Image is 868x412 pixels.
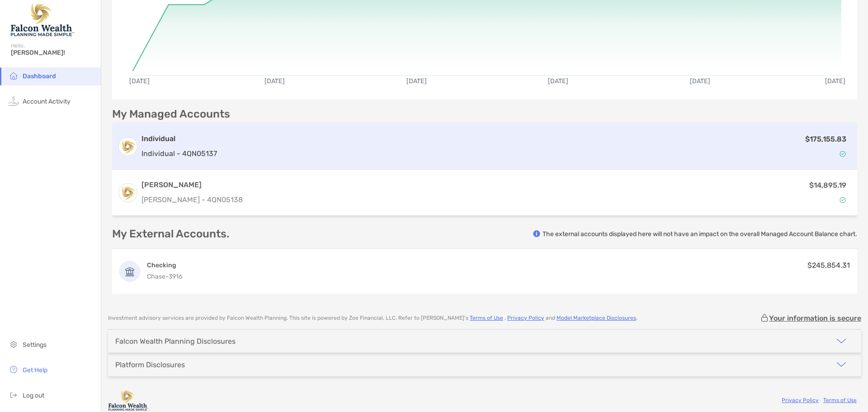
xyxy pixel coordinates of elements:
span: Account Activity [23,98,71,105]
h4: Checking [147,261,182,270]
a: Terms of Use [823,397,857,403]
span: [PERSON_NAME]! [11,49,95,57]
span: Get Help [23,366,47,374]
img: icon arrow [836,359,847,370]
img: Falcon Wealth Planning Logo [11,4,74,36]
p: [PERSON_NAME] - 4QN05138 [142,194,243,205]
text: [DATE] [406,77,427,85]
img: info [533,230,540,237]
p: My Managed Accounts [112,109,230,120]
a: Privacy Policy [782,397,819,403]
h3: [PERSON_NAME] [142,180,243,190]
img: Account Status icon [840,151,846,157]
a: Terms of Use [470,315,503,321]
p: The external accounts displayed here will not have an impact on the overall Managed Account Balan... [542,230,857,238]
h3: Individual [142,133,217,144]
span: Dashboard [23,72,56,80]
p: Investment advisory services are provided by Falcon Wealth Planning . This site is powered by Zoe... [108,315,637,322]
p: Individual - 4QN05137 [142,148,217,159]
a: Model Marketplace Disclosures [557,315,636,321]
span: Log out [23,392,44,399]
text: [DATE] [129,77,150,85]
div: Platform Disclosures [115,360,185,369]
span: $245,854.31 [807,261,850,270]
span: Chase - [147,273,169,280]
a: Privacy Policy [507,315,544,321]
p: My External Accounts. [112,228,229,240]
img: get-help icon [8,364,19,375]
img: PREMIER PLUS CKG [120,261,140,281]
img: company logo [108,390,149,411]
img: logout icon [8,389,19,400]
p: Your information is secure [769,314,861,322]
span: 3916 [169,273,182,280]
img: settings icon [8,339,19,350]
text: [DATE] [264,77,285,85]
text: [DATE] [548,77,568,85]
img: icon arrow [836,336,847,346]
div: Falcon Wealth Planning Disclosures [115,337,236,346]
img: logo account [119,137,137,156]
span: Settings [23,341,47,349]
text: [DATE] [825,77,845,85]
p: $175,155.83 [805,133,846,145]
img: Account Status icon [840,197,846,203]
text: [DATE] [690,77,710,85]
img: logo account [119,184,137,202]
img: activity icon [8,95,19,106]
img: household icon [8,70,19,81]
p: $14,895.19 [809,180,846,191]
